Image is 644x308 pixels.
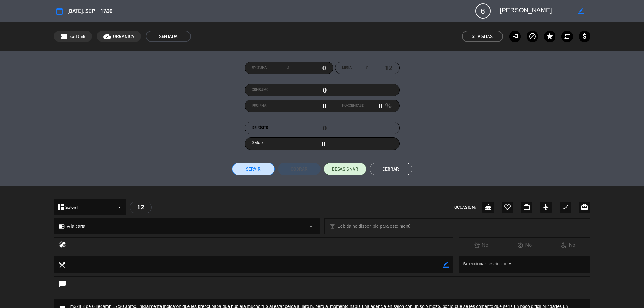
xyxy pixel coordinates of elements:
[59,223,65,229] i: chrome_reader_mode
[523,203,531,211] i: work_outline
[252,87,289,93] label: Consumo
[478,33,493,40] em: Visitas
[324,163,366,175] button: DESASIGNAR
[307,222,315,230] i: arrow_drop_down
[70,33,85,40] span: cxdDm6
[383,100,392,112] em: %
[130,202,152,213] div: 12
[511,33,519,40] i: outlined_flag
[475,3,491,19] span: 6
[342,65,352,71] span: Mesa
[232,163,275,175] button: Servir
[443,262,449,268] i: border_color
[60,33,68,40] span: confirmation_number
[252,125,289,131] label: Depósito
[113,33,134,40] span: ORGÁNICA
[289,85,327,95] input: 0
[57,203,64,211] i: dashboard
[59,241,66,250] i: healing
[578,8,584,14] i: border_color
[529,33,536,40] i: block
[581,33,588,40] i: attach_money
[103,33,111,40] i: cloud_done
[542,203,550,211] i: airplanemode_active
[370,163,412,175] button: Cerrar
[252,139,263,146] label: Saldo
[503,241,546,249] div: No
[67,223,85,230] span: A la carta
[459,241,503,249] div: No
[287,65,289,71] em: #
[252,65,289,71] label: Factura
[367,63,393,73] input: number
[278,163,321,175] button: Cobrar
[67,7,95,15] span: [DATE], sep.
[289,63,326,73] input: 0
[484,203,492,211] i: cake
[546,241,590,249] div: No
[58,261,65,268] i: local_dining
[65,204,78,211] span: Salón1
[59,280,66,289] i: chat
[329,223,335,229] i: local_bar
[289,101,327,111] input: 0
[365,65,367,71] em: #
[581,203,588,211] i: card_giftcard
[561,203,569,211] i: check
[146,31,191,42] span: SENTADA
[472,33,475,40] span: 2
[332,166,358,172] span: DESASIGNAR
[546,33,554,40] i: star
[54,5,65,17] button: calendar_today
[342,103,364,109] label: Porcentaje
[101,7,112,15] span: 17:30
[338,223,411,230] span: Bebida no disponible para este menú
[364,101,383,111] input: 0
[563,33,571,40] i: repeat
[116,203,123,211] i: arrow_drop_down
[56,7,63,15] i: calendar_today
[454,204,476,211] span: OCCASION:
[504,203,511,211] i: favorite_border
[252,103,289,109] label: Propina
